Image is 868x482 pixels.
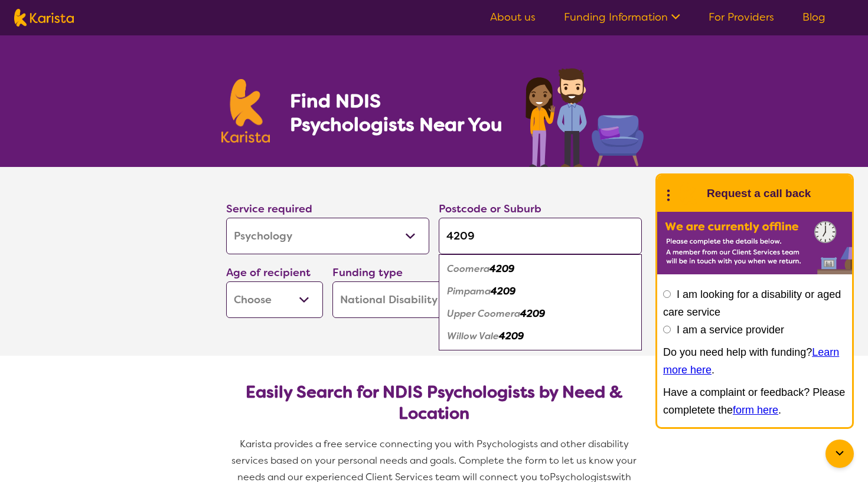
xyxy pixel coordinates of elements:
p: Do you need help with funding? . [663,343,846,379]
div: Willow Vale 4209 [445,325,636,347]
em: 4209 [499,330,524,342]
img: Karista logo [221,79,270,143]
label: Service required [226,202,312,216]
img: psychology [521,64,647,167]
em: Willow Vale [447,330,499,342]
em: 4209 [490,263,514,275]
label: Postcode or Suburb [439,202,541,216]
em: 4209 [491,285,515,297]
img: Karista [676,182,700,205]
a: form here [733,404,778,416]
p: Have a complaint or feedback? Please completete the . [663,383,846,419]
a: Blog [802,10,825,24]
em: Upper Coomera [447,307,520,320]
a: About us [490,10,536,24]
img: Karista offline chat form to request call back [657,212,852,274]
em: Coomera [447,263,490,275]
h1: Request a call back [707,185,811,202]
div: Coomera 4209 [445,258,636,280]
label: Age of recipient [226,265,311,280]
em: Pimpama [447,285,491,297]
h2: Easily Search for NDIS Psychologists by Need & Location [236,382,632,424]
em: 4209 [520,307,545,320]
div: Upper Coomera 4209 [445,303,636,325]
label: I am looking for a disability or aged care service [663,288,841,318]
div: Pimpama 4209 [445,280,636,303]
input: Type [439,218,642,254]
label: Funding type [332,265,403,280]
a: Funding Information [564,10,680,24]
label: I am a service provider [677,324,784,336]
h1: Find NDIS Psychologists Near You [290,89,508,136]
a: For Providers [709,10,774,24]
img: Karista logo [14,9,74,27]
